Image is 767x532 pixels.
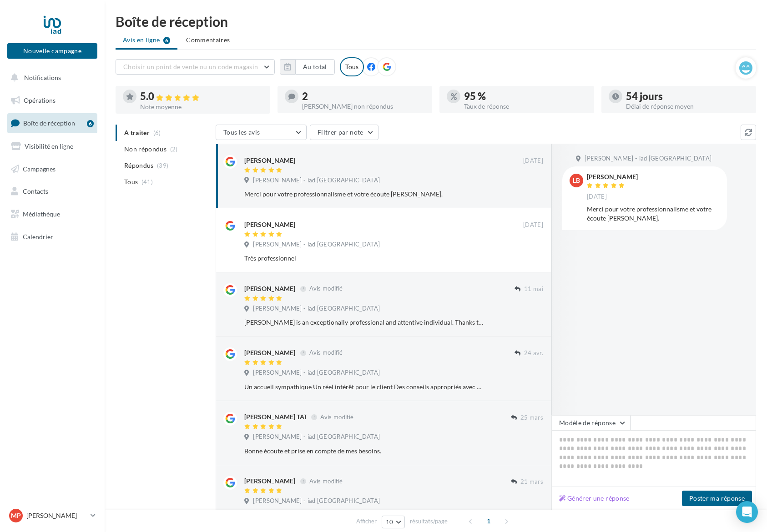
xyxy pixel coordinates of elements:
div: [PERSON_NAME] [244,156,295,165]
div: [PERSON_NAME] TAÏ [244,412,306,422]
button: Au total [280,59,335,75]
span: Avis modifié [309,285,343,292]
span: 21 mars [520,478,543,486]
div: 6 [87,120,94,127]
span: (2) [170,146,178,153]
span: résultats/page [410,517,448,526]
span: Médiathèque [23,210,60,218]
span: [PERSON_NAME] - iad [GEOGRAPHIC_DATA] [253,305,380,313]
span: [PERSON_NAME] - iad [GEOGRAPHIC_DATA] [253,176,380,185]
span: Tous [124,177,138,186]
span: Opérations [24,96,56,104]
span: [PERSON_NAME] - iad [GEOGRAPHIC_DATA] [253,369,380,377]
span: (39) [157,162,168,169]
span: 24 avr. [524,349,543,357]
span: LB [573,176,580,185]
div: 5.0 [140,91,263,102]
button: Poster ma réponse [682,491,752,506]
a: Contacts [5,182,99,201]
div: Très professionnel [244,254,484,263]
span: Visibilité en ligne [25,142,73,150]
button: Au total [295,59,335,75]
span: 25 mars [520,414,543,422]
button: Tous les avis [216,125,307,140]
button: Modèle de réponse [551,415,631,431]
span: MP [11,511,21,520]
span: [DATE] [523,221,543,229]
a: Opérations [5,91,99,110]
a: Calendrier [5,227,99,246]
div: Merci pour votre professionnalisme et votre écoute [PERSON_NAME]. [244,190,484,199]
span: Campagnes [23,165,56,172]
span: [PERSON_NAME] - iad [GEOGRAPHIC_DATA] [253,497,380,505]
a: Visibilité en ligne [5,137,99,156]
span: Avis modifié [309,477,343,485]
span: Avis modifié [320,413,353,421]
div: [PERSON_NAME] is an exceptionally professional and attentive individual. Thanks to her expertise,... [244,318,484,327]
span: Choisir un point de vente ou un code magasin [123,63,258,70]
span: Commentaires [186,35,230,45]
div: Open Intercom Messenger [736,501,758,523]
div: [PERSON_NAME] [244,477,295,486]
div: [PERSON_NAME] non répondus [302,103,425,110]
div: Note moyenne [140,104,263,110]
span: Afficher [356,517,377,526]
p: [PERSON_NAME] [26,511,87,520]
div: 95 % [464,91,587,101]
button: Filtrer par note [310,125,378,140]
span: Notifications [24,74,61,81]
span: Contacts [23,187,48,195]
span: 10 [386,518,394,526]
div: Tous [340,57,364,76]
div: [PERSON_NAME] [244,348,295,357]
span: 11 mai [524,285,543,293]
span: Tous les avis [223,128,260,136]
button: Générer une réponse [555,493,633,504]
a: Médiathèque [5,205,99,224]
a: Campagnes [5,160,99,179]
span: (41) [141,178,153,186]
span: Non répondus [124,145,167,154]
span: Avis modifié [309,349,343,356]
a: MP [PERSON_NAME] [7,507,97,524]
div: [PERSON_NAME] [244,220,295,229]
div: 54 jours [626,91,749,101]
button: 10 [382,516,405,528]
div: Merci pour votre professionnalisme et votre écoute [PERSON_NAME]. [587,205,720,223]
button: Nouvelle campagne [7,43,97,59]
div: Un accueil sympathique Un réel intérêt pour le client Des conseils appropriés avec un accompagnem... [244,382,484,391]
div: Boîte de réception [116,15,756,28]
button: Choisir un point de vente ou un code magasin [116,59,275,75]
span: [DATE] [587,193,607,201]
span: [DATE] [523,157,543,165]
a: Boîte de réception6 [5,113,99,133]
span: [PERSON_NAME] - iad [GEOGRAPHIC_DATA] [253,241,380,249]
div: Bonne écoute et prise en compte de mes besoins. [244,447,484,456]
span: Calendrier [23,233,53,241]
div: [PERSON_NAME] [244,284,295,293]
span: Répondus [124,161,154,170]
div: 2 [302,91,425,101]
div: Taux de réponse [464,103,587,110]
span: Boîte de réception [23,119,75,127]
span: 1 [481,514,496,528]
div: [PERSON_NAME] [587,174,638,180]
span: [PERSON_NAME] - iad [GEOGRAPHIC_DATA] [253,433,380,441]
button: Notifications [5,68,96,87]
div: Délai de réponse moyen [626,103,749,110]
span: [PERSON_NAME] - iad [GEOGRAPHIC_DATA] [585,155,711,163]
